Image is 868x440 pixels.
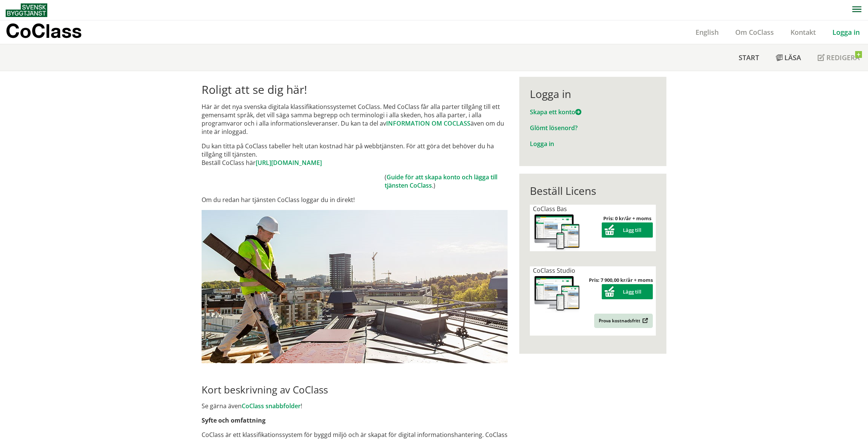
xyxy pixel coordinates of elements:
div: Logga in [530,87,656,100]
a: Start [730,44,767,71]
a: Guide för att skapa konto och lägga till tjänsten CoClass [385,173,497,190]
a: Prova kostnadsfritt [594,314,653,328]
img: coclass-license.jpg [533,275,581,313]
a: Om CoClass [727,28,782,37]
a: CoClass snabbfolder [242,402,301,410]
p: Här är det nya svenska digitala klassifikationssystemet CoClass. Med CoClass får alla parter till... [202,103,508,136]
a: Kontakt [782,28,824,37]
a: Skapa ett konto [530,108,581,116]
p: Se gärna även ! [202,402,508,410]
a: Läsa [767,44,809,71]
a: English [687,28,727,37]
a: INFORMATION OM COCLASS [386,119,470,127]
a: CoClass [6,20,98,44]
h1: Roligt att se dig här! [202,83,508,96]
button: Lägg till [602,284,653,299]
a: Logga in [824,28,868,37]
button: Lägg till [602,222,653,238]
div: Beställ Licens [530,184,656,197]
a: Lägg till [602,227,653,233]
strong: Pris: 0 kr/år + moms [603,215,651,222]
img: Outbound.png [641,318,648,323]
span: CoClass Studio [533,266,575,275]
a: [URL][DOMAIN_NAME] [256,159,322,167]
span: Läsa [784,53,801,62]
p: Om du redan har tjänsten CoClass loggar du in direkt! [202,196,508,204]
span: CoClass Bas [533,205,567,213]
a: Logga in [530,140,554,148]
span: Start [739,53,759,62]
img: coclass-license.jpg [533,213,581,251]
strong: Pris: 7 900,00 kr/år + moms [589,277,653,283]
img: login.jpg [202,210,508,363]
a: Lägg till [602,288,653,295]
strong: Syfte och omfattning [202,416,266,424]
img: Svensk Byggtjänst [6,3,47,17]
p: Du kan titta på CoClass tabeller helt utan kostnad här på webbtjänsten. För att göra det behöver ... [202,142,508,167]
p: CoClass [6,26,82,35]
h2: Kort beskrivning av CoClass [202,384,508,396]
a: Glömt lösenord? [530,124,578,132]
td: ( .) [385,173,508,190]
